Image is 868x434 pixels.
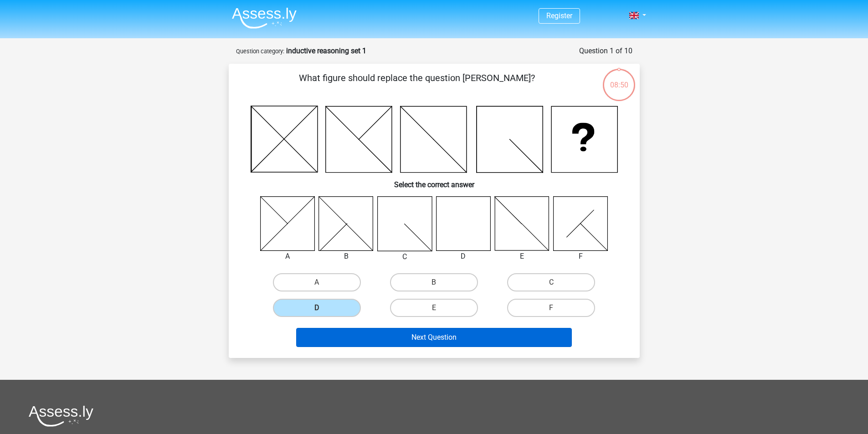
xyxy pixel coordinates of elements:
[273,299,361,317] label: D
[273,273,361,291] label: A
[29,405,93,427] img: Assessly logo
[546,11,572,20] a: Register
[429,251,498,262] div: D
[243,173,625,189] h6: Select the correct answer
[579,46,632,56] div: Question 1 of 10
[286,46,366,55] strong: inductive reasoning set 1
[232,7,297,29] img: Assessly
[507,299,595,317] label: F
[488,251,556,262] div: E
[390,273,478,291] label: B
[390,299,478,317] label: E
[312,251,380,262] div: B
[546,251,615,262] div: F
[253,251,322,262] div: A
[236,48,284,55] small: Question category:
[602,68,636,91] div: 08:50
[507,273,595,291] label: C
[243,71,591,98] p: What figure should replace the question [PERSON_NAME]?
[296,328,572,347] button: Next Question
[370,251,439,262] div: C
